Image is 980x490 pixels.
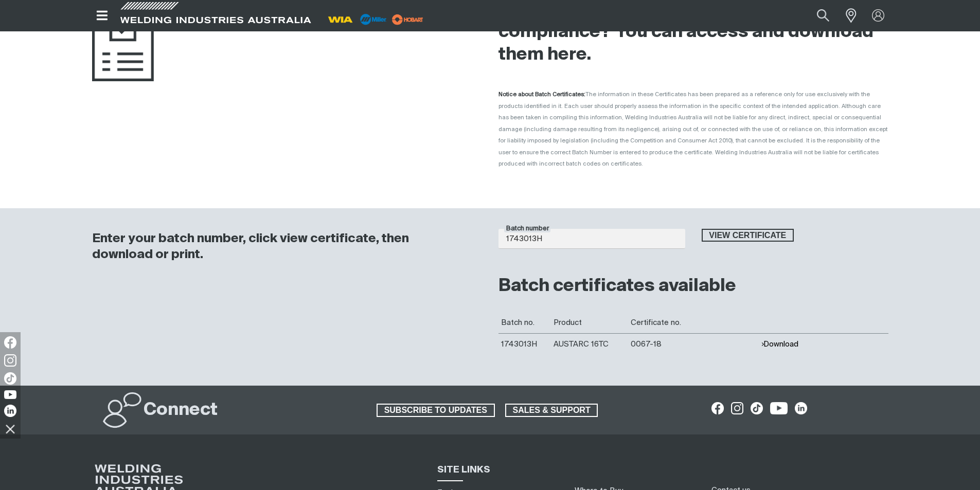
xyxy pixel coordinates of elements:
a: miller [389,15,426,23]
h2: Batch certificates available [498,275,888,298]
a: SUBSCRIBE TO UPDATES [377,404,495,417]
td: AUSTARC 16TC [551,333,628,355]
th: Product [551,312,628,334]
h2: Connect [144,399,218,422]
img: LinkedIn [4,405,16,417]
button: Download [761,340,798,349]
a: SALES & SUPPORT [505,404,598,417]
input: Product name or item number... [792,4,840,27]
span: SALES & SUPPORT [506,404,597,417]
td: 0067-18 [628,333,758,355]
img: TikTok [4,372,16,385]
span: SUBSCRIBE TO UPDATES [378,404,494,417]
img: miller [389,12,426,27]
img: Instagram [4,354,16,367]
button: View certificate [702,229,794,242]
strong: Notice about Batch Certificates: [498,92,585,97]
span: SITE LINKS [437,465,490,475]
h3: Enter your batch number, click view certificate, then download or print. [92,231,472,263]
span: View certificate [703,229,793,242]
th: Batch no. [498,312,551,334]
td: 1743013H [498,333,551,355]
th: Certificate no. [628,312,758,334]
button: Search products [806,4,841,27]
span: The information in these Certificates has been prepared as a reference only for use exclusively w... [498,92,887,167]
img: hide socials [2,420,19,438]
img: YouTube [4,390,16,399]
img: Facebook [4,336,16,349]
